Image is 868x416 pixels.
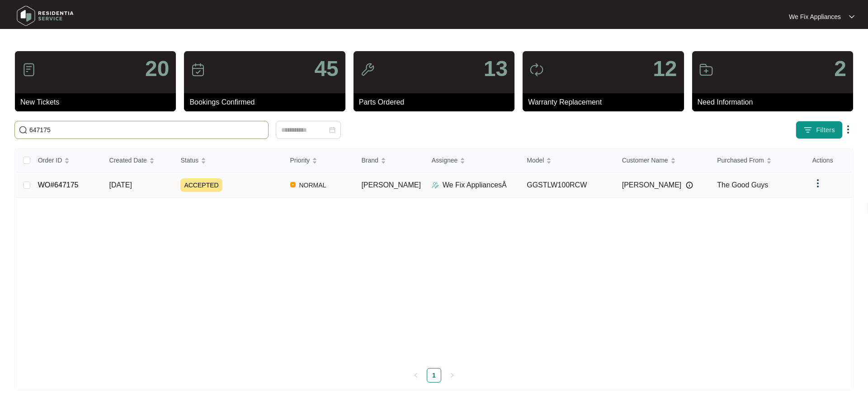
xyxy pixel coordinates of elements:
p: 13 [484,58,508,80]
th: Created Date [102,148,174,172]
img: dropdown arrow [812,178,823,189]
span: [PERSON_NAME] [622,180,682,191]
img: filter icon [803,125,812,134]
p: 12 [653,58,677,80]
img: icon [191,62,205,77]
p: Parts Ordered [359,97,514,108]
p: Need Information [698,97,853,108]
th: Purchased From [710,148,805,172]
button: left [409,368,423,383]
p: We Fix AppliancesÂ [443,180,507,191]
span: [PERSON_NAME] [361,181,421,189]
span: Assignee [432,155,458,165]
img: icon [360,62,375,77]
th: Model [519,148,615,172]
span: ACCEPTED [180,178,222,192]
img: icon [22,62,36,77]
img: residentia service logo [14,2,77,29]
span: Brand [361,155,378,165]
span: Filters [816,125,835,135]
span: Status [180,155,198,165]
span: Purchased From [717,155,764,165]
img: dropdown arrow [843,124,854,135]
p: Warranty Replacement [528,97,684,108]
span: Created Date [109,155,147,165]
th: Order ID [31,148,102,172]
li: 1 [427,368,441,383]
img: icon [699,62,713,77]
p: 45 [314,58,338,80]
a: WO#647175 [38,181,79,189]
p: 20 [145,58,169,80]
th: Status [173,148,283,172]
span: NORMAL [296,180,330,191]
img: Info icon [686,182,693,189]
img: search-icon [19,125,28,134]
p: We Fix Appliances [789,12,841,21]
img: dropdown arrow [849,14,854,19]
td: GGSTLW100RCW [519,172,615,198]
li: Previous Page [409,368,423,383]
input: Search by Order Id, Assignee Name, Customer Name, Brand and Model [29,125,264,135]
span: Priority [290,155,310,165]
img: Assigner Icon [432,182,439,189]
th: Assignee [425,148,520,172]
a: 1 [427,368,441,382]
th: Priority [283,148,354,172]
img: Vercel Logo [290,182,296,187]
th: Actions [805,148,853,172]
span: right [449,373,455,378]
p: 2 [834,58,846,80]
button: filter iconFilters [796,121,843,139]
span: [DATE] [109,181,132,189]
li: Next Page [445,368,459,383]
img: icon [529,62,544,77]
span: The Good Guys [717,181,768,189]
span: Customer Name [622,155,668,165]
span: Model [527,155,544,165]
button: right [445,368,459,383]
span: Order ID [38,155,62,165]
p: New Tickets [20,97,176,108]
span: left [413,373,419,378]
p: Bookings Confirmed [189,97,345,108]
th: Customer Name [615,148,710,172]
th: Brand [354,148,424,172]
